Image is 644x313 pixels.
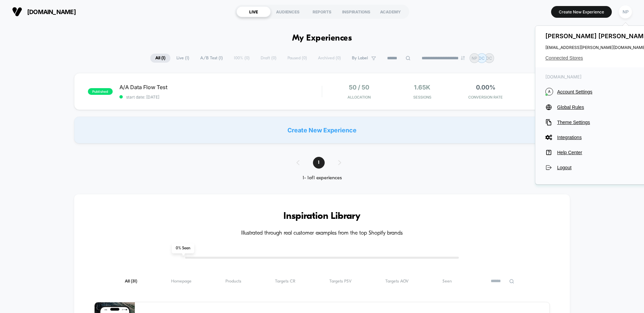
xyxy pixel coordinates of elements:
span: All ( 1 ) [150,54,170,63]
div: Duration [249,172,267,180]
i: A [545,88,553,96]
span: 1.65k [414,84,430,91]
span: Targets CR [275,279,296,284]
span: Products [225,279,241,284]
span: Allocation [347,95,371,100]
div: Current time [233,172,248,180]
button: Play, NEW DEMO 2025-VEED.mp4 [3,171,14,181]
h4: Illustrated through real customer examples from the top Shopify brands [94,230,550,237]
div: REPORTS [305,6,339,17]
span: 1 [313,157,325,169]
img: end [461,56,465,60]
button: NP [617,5,634,19]
div: NP [619,5,632,18]
div: AUDIENCES [271,6,305,17]
div: INSPIRATIONS [339,6,373,17]
button: [DOMAIN_NAME] [10,6,78,17]
input: Seek [5,162,325,168]
span: [DOMAIN_NAME] [27,8,76,15]
span: Targets PSV [329,279,352,284]
p: DC [486,56,492,61]
span: Seen [442,279,452,284]
span: ( 31 ) [131,279,137,284]
span: Homepage [171,279,192,284]
span: By Label [352,56,368,61]
span: A/A Data Flow Test [119,84,322,90]
p: DC [479,56,485,61]
span: All [125,279,137,284]
span: A/B Test ( 1 ) [195,54,228,63]
span: Targets AOV [385,279,409,284]
button: Create New Experience [551,6,612,18]
div: LIVE [236,6,271,17]
span: CONVERSION RATE [455,95,516,100]
span: Live ( 1 ) [171,54,194,63]
h1: My Experiences [292,34,352,43]
input: Volume [280,173,300,179]
div: 1 - 1 of 1 experiences [290,175,355,181]
span: Sessions [392,95,452,100]
div: Create New Experience [74,117,570,143]
span: published [88,88,113,95]
span: 50 / 50 [349,84,369,91]
img: Visually logo [12,7,22,17]
p: NP [472,56,477,61]
span: 0 % Seen [172,243,194,253]
span: start date: [DATE] [119,95,322,100]
span: 0.00% [476,84,495,91]
h3: Inspiration Library [94,211,550,222]
div: ACADEMY [373,6,408,17]
button: Play, NEW DEMO 2025-VEED.mp4 [156,84,172,101]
